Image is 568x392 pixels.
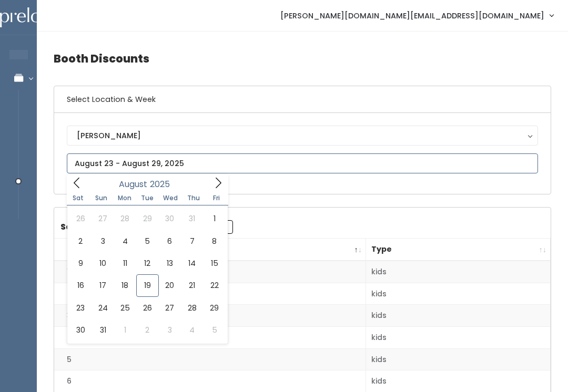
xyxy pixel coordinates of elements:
span: August 2, 2025 [69,230,92,252]
span: September 4, 2025 [181,319,203,341]
div: [PERSON_NAME] [77,130,528,141]
span: August 24, 2025 [92,297,114,319]
span: August 18, 2025 [114,274,136,296]
span: July 30, 2025 [159,208,181,230]
td: 4 [54,327,366,349]
label: Search: [60,220,233,234]
input: August 23 - August 29, 2025 [67,153,538,173]
span: August 8, 2025 [203,230,225,252]
span: Sun [90,195,113,201]
span: September 1, 2025 [114,319,136,341]
th: Booth Number: activate to sort column descending [54,239,366,261]
span: August 30, 2025 [69,319,92,341]
th: Type: activate to sort column ascending [366,239,551,261]
span: July 26, 2025 [69,208,92,230]
td: 1 [54,261,366,283]
span: Mon [113,195,136,201]
span: September 2, 2025 [136,319,158,341]
span: August 16, 2025 [69,274,92,296]
span: Fri [205,195,228,201]
span: August 6, 2025 [159,230,181,252]
a: [PERSON_NAME][DOMAIN_NAME][EMAIL_ADDRESS][DOMAIN_NAME] [270,4,564,27]
span: August 12, 2025 [136,252,158,274]
span: August 4, 2025 [114,230,136,252]
span: September 5, 2025 [203,319,225,341]
span: Thu [182,195,205,201]
td: kids [366,348,551,370]
span: August 10, 2025 [92,252,114,274]
span: Tue [136,195,159,201]
span: August 28, 2025 [181,297,203,319]
span: August 23, 2025 [69,297,92,319]
span: August 7, 2025 [181,230,203,252]
span: August 19, 2025 [136,274,158,296]
span: July 27, 2025 [92,208,114,230]
td: kids [366,261,551,283]
span: August 9, 2025 [69,252,92,274]
span: August 25, 2025 [114,297,136,319]
span: August 1, 2025 [203,208,225,230]
input: Year [147,178,179,191]
span: July 31, 2025 [181,208,203,230]
span: August 26, 2025 [136,297,158,319]
span: August 29, 2025 [203,297,225,319]
span: August 13, 2025 [159,252,181,274]
span: August 22, 2025 [203,274,225,296]
td: kids [366,327,551,349]
span: Wed [159,195,182,201]
td: 5 [54,348,366,370]
h4: Booth Discounts [54,44,551,73]
td: kids [366,305,551,327]
span: August 3, 2025 [92,230,114,252]
span: July 29, 2025 [136,208,158,230]
span: August [119,180,147,189]
h6: Select Location & Week [54,86,551,113]
td: 2 [54,283,366,305]
span: August 21, 2025 [181,274,203,296]
span: July 28, 2025 [114,208,136,230]
td: kids [366,283,551,305]
span: August 20, 2025 [159,274,181,296]
span: August 5, 2025 [136,230,158,252]
span: August 11, 2025 [114,252,136,274]
span: September 3, 2025 [159,319,181,341]
span: Sat [67,195,90,201]
span: [PERSON_NAME][DOMAIN_NAME][EMAIL_ADDRESS][DOMAIN_NAME] [280,10,544,22]
span: August 17, 2025 [92,274,114,296]
span: August 14, 2025 [181,252,203,274]
button: [PERSON_NAME] [67,126,538,146]
td: 3 [54,305,366,327]
span: August 31, 2025 [92,319,114,341]
span: August 27, 2025 [159,297,181,319]
span: August 15, 2025 [203,252,225,274]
